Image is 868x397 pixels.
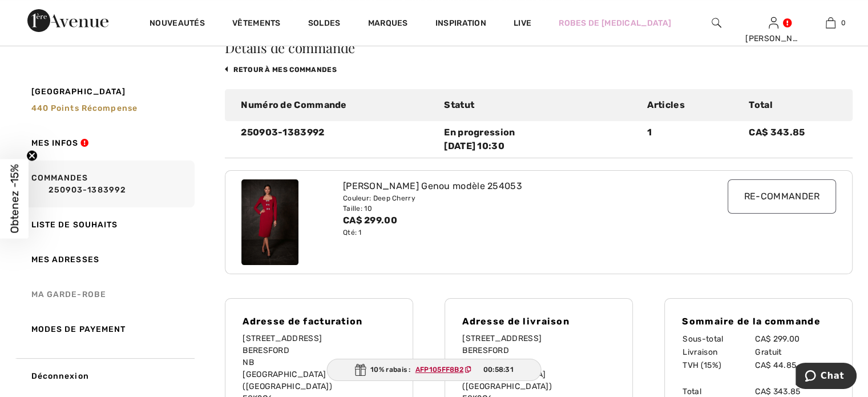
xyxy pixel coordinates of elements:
iframe: Ouvre un widget dans lequel vous pouvez chatter avec l’un de nos agents [796,363,857,391]
h4: Adresse de facturation [243,316,395,327]
span: Obtenez -15% [8,164,21,233]
a: Soldes [308,18,341,30]
div: Statut [437,98,640,112]
div: Qté: 1 [343,227,684,238]
img: Gift.svg [354,364,366,376]
span: 440 Points récompense [31,103,138,113]
img: Mes infos [769,16,778,30]
span: [GEOGRAPHIC_DATA] [31,86,126,98]
img: recherche [712,16,721,30]
div: Total [742,98,843,112]
a: Se connecter [769,17,778,28]
input: Re-commander [728,179,837,214]
a: Commandes [15,161,195,207]
div: Numéro de Commande [234,98,437,112]
td: CA$ 299.00 [754,332,835,346]
div: 10% rabais : [326,359,542,381]
button: Close teaser [26,150,38,161]
img: Mon panier [826,16,835,30]
a: Ma garde-robe [15,277,195,312]
a: 250903-1383992 [31,184,191,196]
h4: Sommaire de la commande [682,316,835,327]
ins: AFP105FF8B2 [415,366,463,374]
a: retour à mes commandes [225,66,337,74]
div: 250903-1383992 [234,126,437,153]
div: Couleur: Deep Cherry [343,193,684,203]
td: CA$ 44.85 [754,359,835,372]
a: Mes adresses [15,242,195,277]
a: Live [514,17,531,29]
div: CA$ 343.85 [742,126,843,153]
a: Mes infos [15,126,195,161]
h3: Détails de commande [225,41,853,54]
a: Modes de payement [15,312,195,347]
div: CA$ 299.00 [343,214,684,227]
a: Marques [368,18,408,30]
img: joseph-ribkoff-dresses-jumpsuits-deep-cherry_254053c_1_d951_search.jpg [241,179,298,265]
div: [PERSON_NAME] [745,33,801,45]
span: 00:58:31 [483,364,514,375]
a: Vêtements [232,18,281,30]
a: Robes de [MEDICAL_DATA] [559,17,671,29]
a: Nouveautés [150,18,205,30]
div: 1 [640,126,742,153]
a: Déconnexion [15,358,195,394]
h4: Adresse de livraison [462,316,615,327]
div: Articles [640,98,742,112]
a: 0 [802,16,858,30]
td: Sous-total [682,332,754,346]
div: Taille: 10 [343,203,684,214]
a: Liste de souhaits [15,207,195,242]
span: 0 [841,18,846,28]
div: [PERSON_NAME] Genou modèle 254053 [343,179,684,193]
td: Gratuit [754,346,835,359]
img: 1ère Avenue [27,9,108,32]
td: Livraison [682,346,754,359]
div: En progression [DATE] 10:30 [444,126,633,153]
span: Inspiration [435,18,486,30]
td: TVH (15%) [682,359,754,372]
